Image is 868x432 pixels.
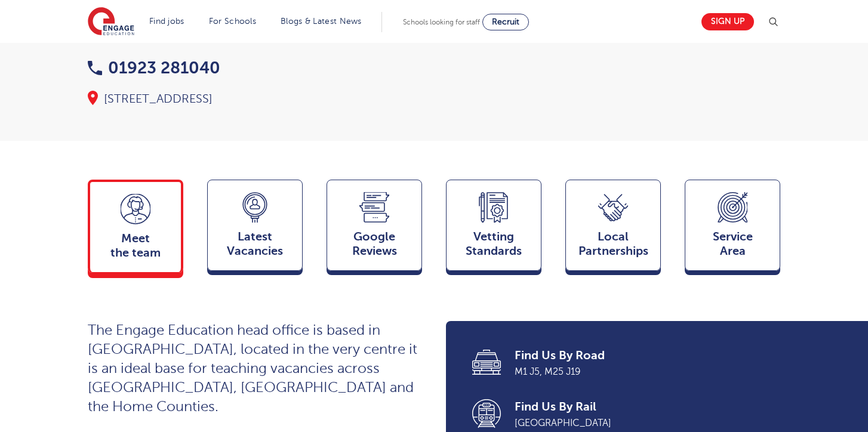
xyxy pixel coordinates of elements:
[453,230,535,258] span: Vetting Standards
[515,415,764,431] span: [GEOGRAPHIC_DATA]
[565,180,661,276] a: Local Partnerships
[88,91,422,107] div: [STREET_ADDRESS]
[149,17,184,26] a: Find jobs
[209,17,256,26] a: For Schools
[701,13,754,30] a: Sign up
[88,322,417,415] span: The Engage Education head office is based in [GEOGRAPHIC_DATA], located in the very centre it is ...
[515,399,764,415] span: Find Us By Rail
[403,18,480,26] span: Schools looking for staff
[515,347,764,364] span: Find Us By Road
[88,58,220,77] a: 01923 281040
[446,180,541,276] a: VettingStandards
[327,180,422,276] a: GoogleReviews
[685,180,780,276] a: ServiceArea
[515,364,764,379] span: M1 J5, M25 J19
[207,180,303,276] a: LatestVacancies
[691,230,774,258] span: Service Area
[96,232,175,260] span: Meet the team
[333,230,415,258] span: Google Reviews
[492,17,519,26] span: Recruit
[214,230,296,258] span: Latest Vacancies
[88,180,183,278] a: Meetthe team
[482,14,529,30] a: Recruit
[88,7,134,37] img: Engage Education
[281,17,362,26] a: Blogs & Latest News
[572,230,654,258] span: Local Partnerships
